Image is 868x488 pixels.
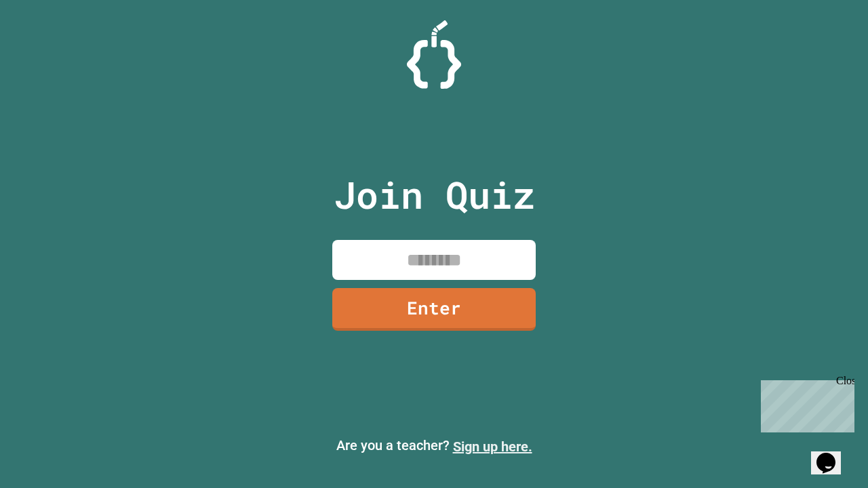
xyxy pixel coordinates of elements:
p: Are you a teacher? [11,435,857,457]
iframe: chat widget [811,434,854,474]
a: Enter [332,288,536,331]
img: Logo.svg [407,20,461,89]
iframe: chat widget [755,375,854,432]
div: Chat with us now!Close [5,5,94,86]
a: Sign up here. [453,439,532,455]
p: Join Quiz [334,167,535,223]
